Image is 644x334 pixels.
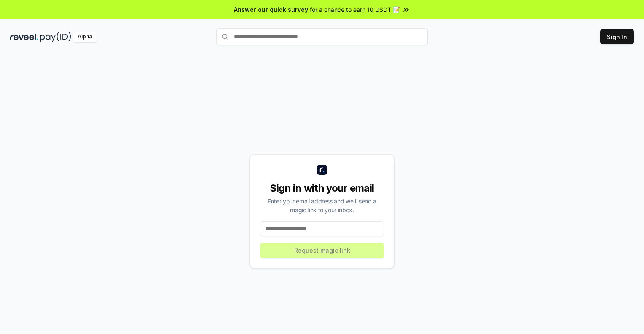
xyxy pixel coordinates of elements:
[73,32,97,42] div: Alpha
[234,5,308,14] span: Answer our quick survey
[600,29,634,44] button: Sign In
[40,32,71,42] img: pay_id
[317,165,327,175] img: logo_small
[310,5,400,14] span: for a chance to earn 10 USDT 📝
[260,182,384,195] div: Sign in with your email
[10,32,38,42] img: reveel_dark
[260,197,384,214] div: Enter your email address and we’ll send a magic link to your inbox.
